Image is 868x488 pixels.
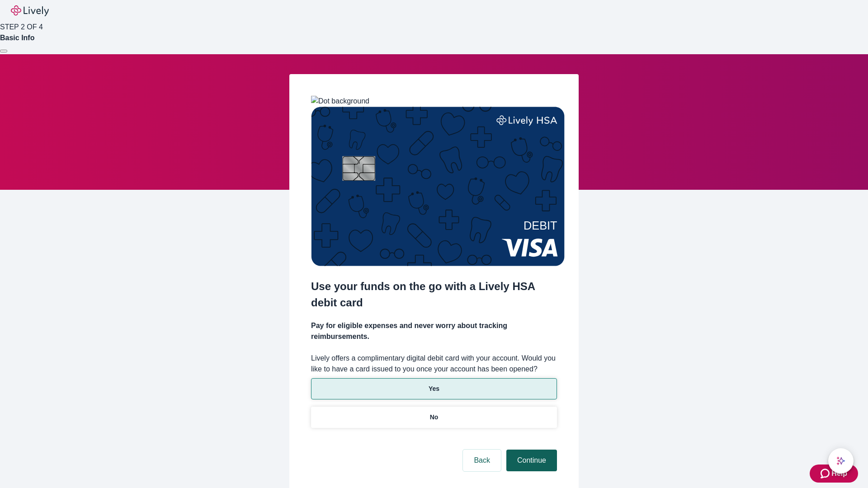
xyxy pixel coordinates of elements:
img: Dot background [311,96,369,107]
label: Lively offers a complimentary digital debit card with your account. Would you like to have a card... [311,353,557,375]
button: Back [463,450,501,471]
svg: Zendesk support icon [821,468,831,479]
button: Continue [506,450,557,471]
button: chat [828,448,854,474]
h4: Pay for eligible expenses and never worry about tracking reimbursements. [311,320,557,342]
p: Yes [429,384,439,394]
svg: Lively AI Assistant [836,456,845,465]
img: Lively [11,5,49,16]
button: No [311,407,557,428]
span: Help [831,468,847,479]
p: No [430,413,439,422]
button: Yes [311,378,557,399]
h2: Use your funds on the go with a Lively HSA debit card [311,278,557,311]
button: Zendesk support iconHelp [810,465,858,483]
img: Debit card [311,107,565,266]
